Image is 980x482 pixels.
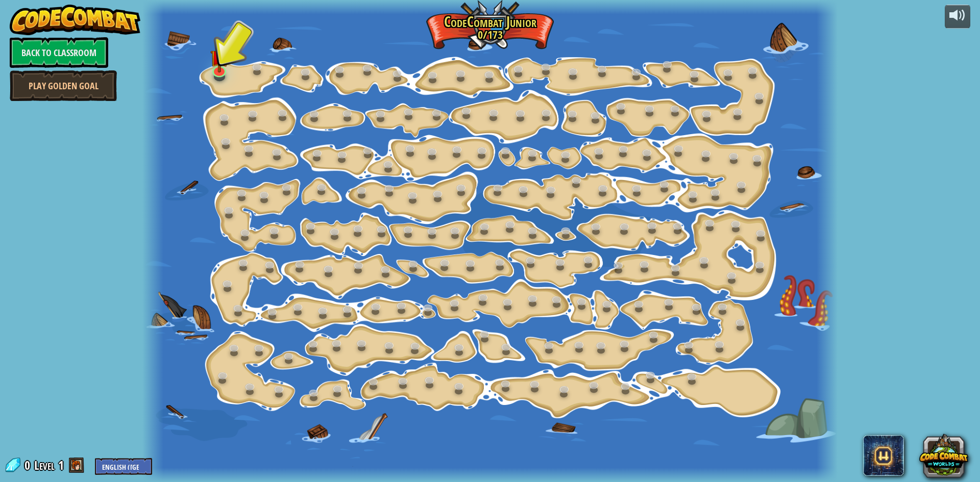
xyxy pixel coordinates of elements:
[10,5,140,35] img: CodeCombat - Learn how to code by playing a game
[58,457,64,473] span: 1
[10,37,108,68] a: Back to Classroom
[210,41,228,72] img: level-banner-unstarted.png
[34,457,55,474] span: Level
[24,457,33,473] span: 0
[10,70,117,101] a: Play Golden Goal
[945,5,970,29] button: Adjust volume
